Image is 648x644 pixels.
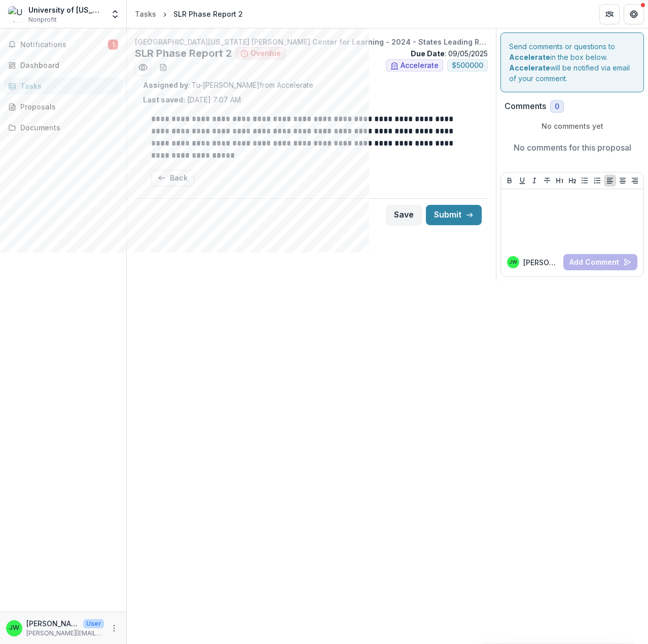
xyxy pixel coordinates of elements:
[411,48,488,59] p: : 09/05/2025
[514,141,631,154] p: No comments for this proposal
[516,174,528,187] button: Underline
[20,41,108,49] span: Notifications
[143,95,185,104] strong: Last saved:
[28,5,104,15] div: University of [US_STATE] Foundation, Inc.
[528,174,541,187] button: Italicize
[20,122,114,133] div: Documents
[8,6,24,22] img: University of Florida Foundation, Inc.
[20,60,114,70] div: Dashboard
[617,174,629,187] button: Align Center
[505,101,546,111] h2: Comments
[411,49,445,58] strong: Due Date
[108,40,118,50] span: 1
[28,15,57,24] span: Nonprofit
[541,174,553,187] button: Strike
[20,101,114,112] div: Proposals
[509,260,517,265] div: Jennie Wise
[591,174,603,187] button: Ordered List
[20,81,114,91] div: Tasks
[108,4,122,24] button: Open entity switcher
[509,53,550,61] strong: Accelerate
[108,622,120,634] button: More
[135,47,232,59] h2: SLR Phase Report 2
[4,37,122,53] button: Notifications1
[554,174,566,187] button: Heading 1
[452,61,483,70] span: $ 500000
[386,205,422,225] button: Save
[566,174,579,187] button: Heading 2
[143,94,241,105] p: [DATE] 7:07 AM
[500,32,644,92] div: Send comments or questions to in the box below. will be notified via email of your comment.
[503,174,516,187] button: Bold
[629,174,641,187] button: Align Right
[151,170,194,186] button: Back
[426,205,482,225] button: Submit
[4,57,122,74] a: Dashboard
[505,121,640,131] p: No comments yet
[401,61,439,70] span: Accelerate
[143,81,188,89] strong: Assigned by
[509,63,550,72] strong: Accelerate
[131,7,247,21] nav: breadcrumb
[26,629,104,638] p: [PERSON_NAME][EMAIL_ADDRESS][DOMAIN_NAME]
[26,618,79,629] p: [PERSON_NAME]
[143,80,480,90] p: : Tu-[PERSON_NAME] from Accelerate
[155,59,171,76] button: download-word-button
[579,174,591,187] button: Bullet List
[624,4,644,24] button: Get Help
[599,4,620,24] button: Partners
[523,257,559,268] p: [PERSON_NAME]
[135,59,151,76] button: Preview 0773a1de-4c91-4f33-bc2e-e660111b6d1e.pdf
[563,254,637,270] button: Add Comment
[250,49,281,58] span: Overdue
[4,78,122,94] a: Tasks
[135,37,488,47] p: [GEOGRAPHIC_DATA][US_STATE] [PERSON_NAME] Center for Learning - 2024 - States Leading Recovery (S...
[4,98,122,115] a: Proposals
[83,619,104,628] p: User
[4,119,122,136] a: Documents
[555,102,559,111] span: 0
[131,7,160,21] a: Tasks
[9,625,19,631] div: Jennie Wise
[135,9,156,19] div: Tasks
[173,9,243,19] div: SLR Phase Report 2
[604,174,616,187] button: Align Left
